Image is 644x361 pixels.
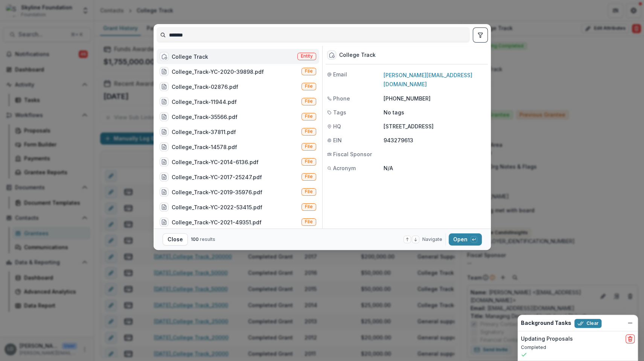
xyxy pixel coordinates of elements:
[305,84,313,89] span: File
[305,114,313,119] span: File
[172,128,236,136] div: College_Track-37811.pdf
[333,122,341,130] span: HQ
[301,53,313,59] span: Entity
[172,158,259,166] div: College_Track-YC-2014-6136.pdf
[172,68,264,76] div: College_Track-YC-2020-39898.pdf
[384,136,486,144] p: 943279613
[574,319,601,328] button: Clear
[384,108,404,116] p: No tags
[384,94,486,102] p: [PHONE_NUMBER]
[172,188,262,196] div: College_Track-YC-2019-35976.pdf
[384,72,472,87] a: [PERSON_NAME][EMAIL_ADDRESS][DOMAIN_NAME]
[333,94,350,102] span: Phone
[422,236,442,243] span: Navigate
[172,83,238,91] div: College_Track-02876.pdf
[626,318,635,327] button: Dismiss
[521,320,571,326] h2: Background Tasks
[305,99,313,104] span: File
[384,122,486,130] p: [STREET_ADDRESS]
[626,334,635,343] button: delete
[521,336,573,342] h2: Updating Proposals
[305,144,313,149] span: File
[172,173,262,181] div: College_Track-YC-2017-25247.pdf
[172,53,208,61] div: College Track
[191,236,199,242] span: 100
[172,113,238,121] div: College_Track-35566.pdf
[305,69,313,74] span: File
[333,108,346,116] span: Tags
[172,203,262,211] div: College_Track-YC-2022-53415.pdf
[305,159,313,164] span: File
[384,164,486,172] p: N/A
[305,129,313,134] span: File
[333,70,347,78] span: Email
[163,233,188,245] button: Close
[172,143,237,151] div: College_Track-14578.pdf
[521,344,635,351] p: Completed
[449,233,482,245] button: Open
[200,236,215,242] span: results
[305,174,313,179] span: File
[473,27,488,43] button: toggle filters
[333,136,342,144] span: EIN
[305,204,313,209] span: File
[339,52,376,58] div: College Track
[305,219,313,224] span: File
[172,98,237,106] div: College_Track-11944.pdf
[333,150,372,158] span: Fiscal Sponsor
[333,164,356,172] span: Acronym
[305,189,313,194] span: File
[172,218,262,226] div: College_Track-YC-2021-49351.pdf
